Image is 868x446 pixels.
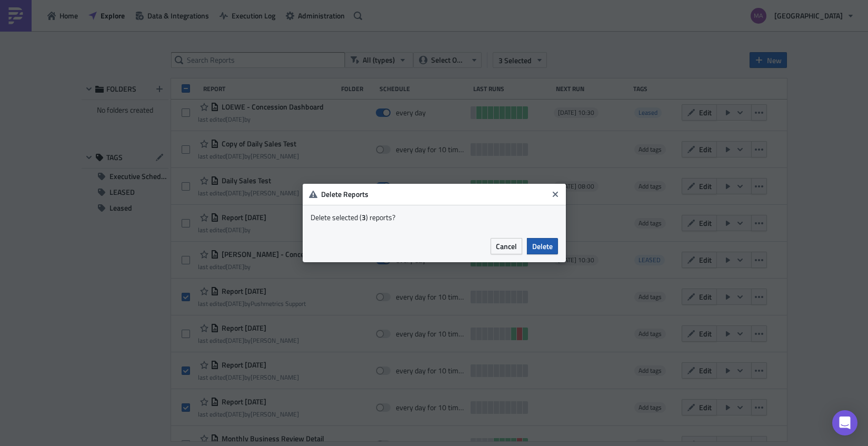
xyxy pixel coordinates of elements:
span: Delete [532,241,553,252]
h6: Delete Reports [321,190,547,199]
div: Open Intercom Messenger [832,410,857,435]
button: Cancel [491,238,522,254]
button: Close [547,186,563,202]
div: Delete selected ( ) reports? [311,213,558,222]
span: Cancel [496,241,517,252]
button: Delete [527,238,558,254]
strong: 3 [362,212,366,223]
